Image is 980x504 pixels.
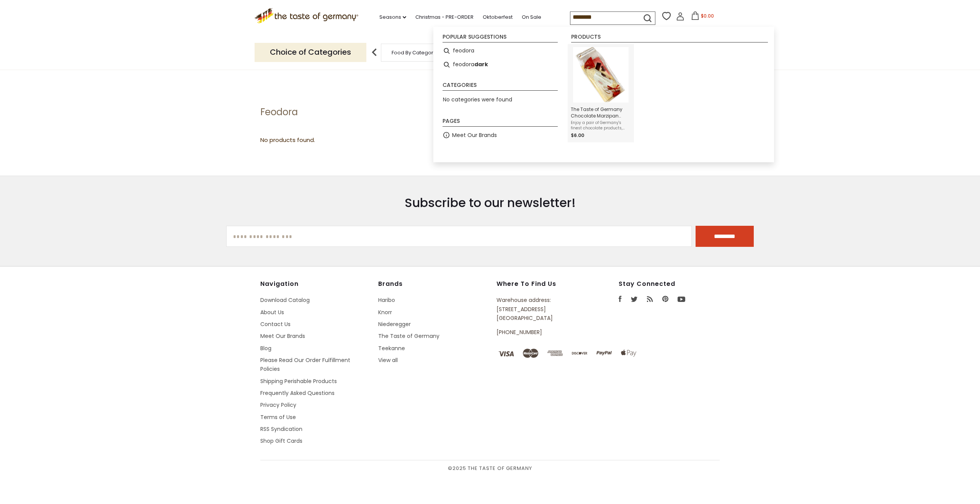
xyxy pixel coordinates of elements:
button: $0.00 [686,11,719,23]
span: Enjoy a pair of Germany's finest chocolate products, matching in color, design and flavor, or pre... [571,120,631,131]
a: Seasons [379,13,406,21]
p: Warehouse address: [STREET_ADDRESS] [GEOGRAPHIC_DATA] [497,296,584,323]
span: $6.00 [571,132,584,139]
a: On Sale [522,13,541,21]
a: Meet Our Brands [260,332,305,340]
h4: Navigation [260,280,371,288]
h1: Feodora [260,106,298,118]
a: The Taste of Germany [378,332,439,340]
a: The Taste of Germany Chocolate Marzipan Sampler "Yellow"Enjoy a pair of Germany's finest chocolat... [571,47,631,139]
a: Blog [260,344,271,352]
li: Popular suggestions [443,34,558,42]
a: Meet Our Brands [452,131,497,140]
h4: Brands [378,280,488,288]
a: Knorr [378,308,392,316]
a: Christmas - PRE-ORDER [415,13,474,21]
a: Shop Gift Cards [260,437,302,445]
span: No categories were found [443,96,512,103]
a: Teekanne [378,344,405,352]
span: The Taste of Germany Chocolate Marzipan Sampler "Yellow" [571,106,631,119]
li: Pages [443,118,558,127]
h4: Stay Connected [619,280,720,288]
li: Meet Our Brands [439,128,561,142]
div: Instant Search Results [433,27,774,162]
a: Please Read Our Order Fulfillment Policies [260,356,350,373]
a: About Us [260,308,284,316]
a: Privacy Policy [260,401,296,409]
img: previous arrow [367,45,382,60]
a: Terms of Use [260,413,296,421]
a: RSS Syndication [260,425,302,433]
li: The Taste of Germany Chocolate Marzipan Sampler "Yellow" [568,44,634,142]
li: feodora [439,44,561,58]
a: Niederegger [378,320,411,328]
a: Food By Category [392,50,436,55]
span: $0.00 [701,13,714,19]
p: Choice of Categories [255,43,366,62]
span: © 2025 The Taste of Germany [260,464,720,473]
li: feodora dark [439,58,561,72]
a: Oktoberfest [483,13,513,21]
b: dark [474,60,488,69]
a: View all [378,356,398,364]
li: Categories [443,82,558,91]
a: Haribo [378,296,395,304]
a: Shipping Perishable Products [260,377,337,385]
a: Contact Us [260,320,291,328]
a: Frequently Asked Questions [260,389,335,397]
h3: Subscribe to our newsletter! [226,195,754,210]
li: Products [571,34,768,42]
a: Download Catalog [260,296,310,304]
h4: Where to find us [497,280,584,288]
p: [PHONE_NUMBER] [497,328,584,337]
div: No products found. [260,135,720,145]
